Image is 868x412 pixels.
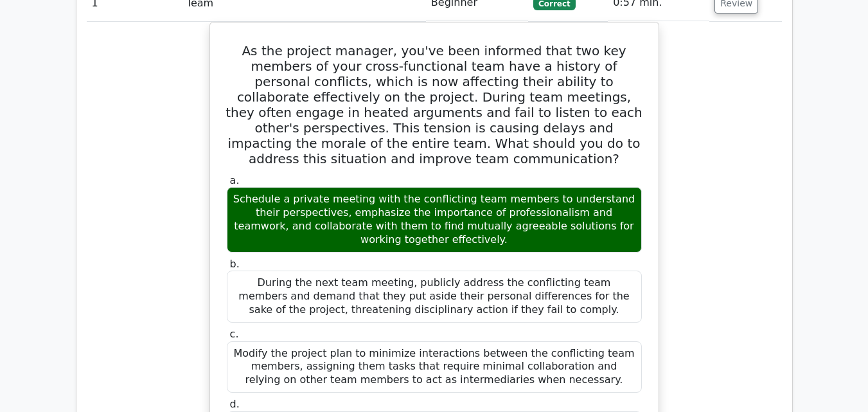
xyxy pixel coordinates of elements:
div: Schedule a private meeting with the conflicting team members to understand their perspectives, em... [227,187,642,252]
h5: As the project manager, you've been informed that two key members of your cross-functional team h... [226,43,643,166]
span: a. [230,174,240,186]
span: d. [230,398,240,410]
div: Modify the project plan to minimize interactions between the conflicting team members, assigning ... [227,341,642,393]
span: b. [230,258,240,270]
span: c. [230,328,239,340]
div: During the next team meeting, publicly address the conflicting team members and demand that they ... [227,271,642,322]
